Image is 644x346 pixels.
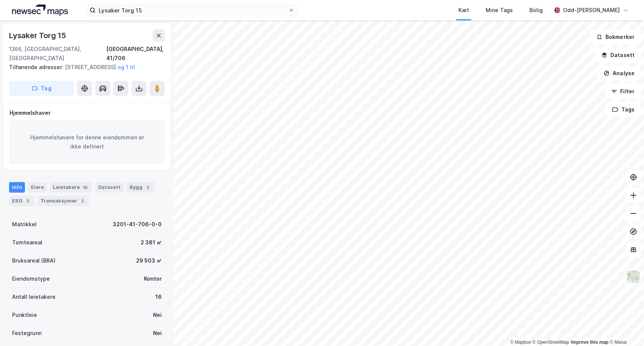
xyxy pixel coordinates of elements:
[12,292,56,301] div: Antall leietakere
[12,220,37,229] div: Matrikkel
[9,182,25,193] div: Info
[606,310,644,346] iframe: Chat Widget
[606,310,644,346] div: Kontrollprogram for chat
[597,66,641,81] button: Analyse
[9,63,159,72] div: [STREET_ADDRESS]
[9,81,74,96] button: Tag
[37,196,89,206] div: Transaksjoner
[28,182,47,193] div: Eiere
[155,292,162,301] div: 16
[9,45,106,63] div: 1366, [GEOGRAPHIC_DATA], [GEOGRAPHIC_DATA]
[113,220,162,229] div: 3201-41-706-0-0
[12,310,37,320] div: Punktleie
[626,270,641,284] img: Z
[12,329,42,338] div: Festegrunn
[529,6,543,15] div: Bolig
[595,48,641,63] button: Datasett
[144,274,162,283] div: Kontor
[510,340,531,345] a: Mapbox
[79,197,86,205] div: 2
[12,5,68,16] img: logo.a4113a55bc3d86da70a041830d287a7e.svg
[9,120,164,164] div: Hjemmelshavere for denne eiendommen er ikke definert
[12,274,50,283] div: Eiendomstype
[605,84,641,99] button: Filter
[9,196,34,206] div: ESG
[9,108,164,117] div: Hjemmelshaver
[590,29,641,45] button: Bokmerker
[141,238,162,247] div: 2 381 ㎡
[606,102,641,117] button: Tags
[9,64,65,70] span: Tilhørende adresser:
[127,182,155,193] div: Bygg
[12,238,42,247] div: Tomteareal
[571,340,608,345] a: Improve this map
[12,256,56,265] div: Bruksareal (BRA)
[81,184,89,191] div: 16
[153,329,162,338] div: Nei
[50,182,92,193] div: Leietakere
[9,29,68,42] div: Lysaker Torg 15
[144,184,152,191] div: 2
[486,6,513,15] div: Mine Tags
[24,197,31,205] div: 3
[106,45,165,63] div: [GEOGRAPHIC_DATA], 41/706
[533,340,569,345] a: OpenStreetMap
[458,6,469,15] div: Kart
[153,310,162,320] div: Nei
[95,182,124,193] div: Datasett
[563,6,620,15] div: Odd-[PERSON_NAME]
[96,5,288,16] input: Søk på adresse, matrikkel, gårdeiere, leietakere eller personer
[136,256,162,265] div: 29 503 ㎡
